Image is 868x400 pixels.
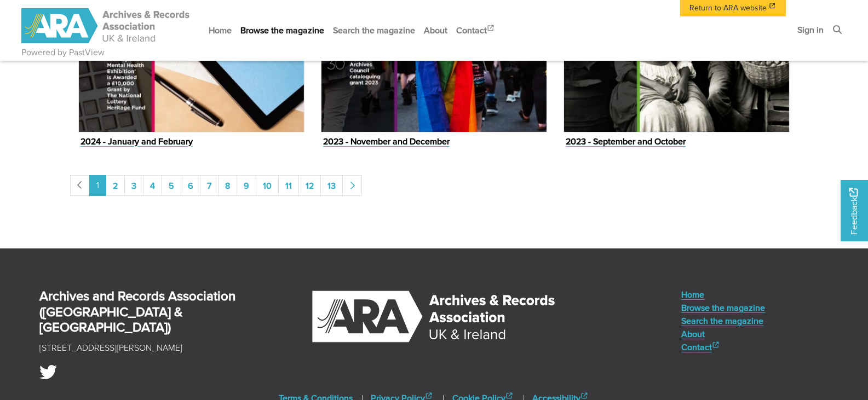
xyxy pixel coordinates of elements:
[681,340,765,353] a: Contact
[689,2,767,14] span: Return to ARA website
[237,175,256,196] a: Goto page 9
[143,175,162,196] a: Goto page 4
[452,16,500,45] a: Contact
[218,175,237,196] a: Goto page 8
[311,288,557,345] img: Archives & Records Association (UK & Ireland)
[106,175,125,196] a: Goto page 2
[681,301,765,314] a: Browse the magazine
[681,288,765,301] a: Home
[21,46,105,59] a: Powered by PastView
[278,175,299,196] a: Goto page 11
[793,15,828,44] a: Sign in
[841,180,868,241] a: Would you like to provide feedback?
[256,175,279,196] a: Goto page 10
[70,175,798,196] nav: pagination
[681,314,765,327] a: Search the magazine
[39,341,182,355] p: [STREET_ADDRESS][PERSON_NAME]
[162,175,181,196] a: Goto page 5
[847,188,860,234] span: Feedback
[200,175,219,196] a: Goto page 7
[681,327,765,340] a: About
[89,175,106,196] span: Goto page 1
[39,286,235,337] strong: Archives and Records Association ([GEOGRAPHIC_DATA] & [GEOGRAPHIC_DATA])
[21,2,191,50] a: ARA - ARC Magazine | Powered by PastView logo
[236,16,329,45] a: Browse the magazine
[124,175,143,196] a: Goto page 3
[70,175,90,196] li: Previous page
[329,16,419,45] a: Search the magazine
[342,175,362,196] a: Next page
[419,16,452,45] a: About
[320,175,343,196] a: Goto page 13
[21,8,191,43] img: ARA - ARC Magazine | Powered by PastView
[181,175,200,196] a: Goto page 6
[298,175,321,196] a: Goto page 12
[204,16,236,45] a: Home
